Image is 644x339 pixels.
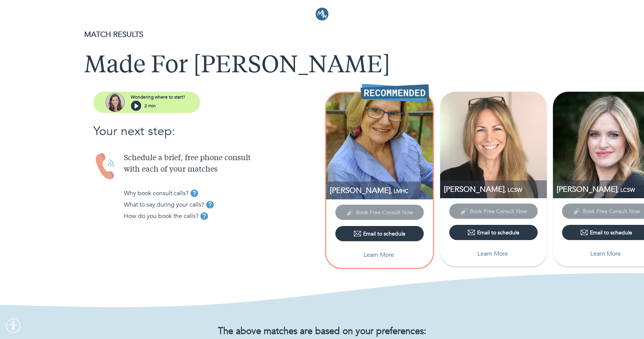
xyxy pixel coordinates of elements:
[124,189,189,198] p: Why book consult calls?
[335,208,424,216] span: This provider has not yet shared their calendar link. Please email the provider to schedule
[391,188,409,195] span: , LMHC
[360,84,429,102] img: Recommended Therapist
[580,229,632,236] div: Email to schedule
[505,186,522,194] span: , LCSW
[199,210,210,222] button: tooltip
[144,102,156,109] p: 2 min
[440,92,547,198] img: Jennifer Glass Ryan profile
[84,29,560,40] p: MATCH RESULTS
[124,212,199,221] p: How do you book the calls?
[354,230,405,237] div: Email to schedule
[93,153,118,180] img: Handset
[204,199,216,210] button: tooltip
[93,92,200,113] button: assistantWondering where to start?2 min
[449,246,538,261] button: Learn More
[84,326,560,337] h2: The above matches are based on your preferences:
[617,186,635,194] span: , LCSW
[449,225,538,240] button: Email to schedule
[316,8,328,21] img: Logo
[335,247,424,263] button: Learn More
[131,94,185,100] p: Wondering where to start?
[590,249,621,258] p: Learn More
[124,153,322,175] p: Schedule a brief, free phone consult with each of your matches
[106,93,125,112] img: assistant
[84,53,560,80] h1: Made For [PERSON_NAME]
[449,207,538,215] span: This provider has not yet shared their calendar link. Please email the provider to schedule
[326,93,433,199] img: Cynthia Luft profile
[477,249,508,258] p: Learn More
[330,185,433,196] p: LMHC
[468,229,519,236] div: Email to schedule
[335,226,424,241] button: Email to schedule
[444,184,547,194] p: LCSW
[364,250,394,259] p: Learn More
[189,188,200,199] button: tooltip
[124,200,204,209] p: What to say during your calls?
[93,122,322,140] p: Your next step:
